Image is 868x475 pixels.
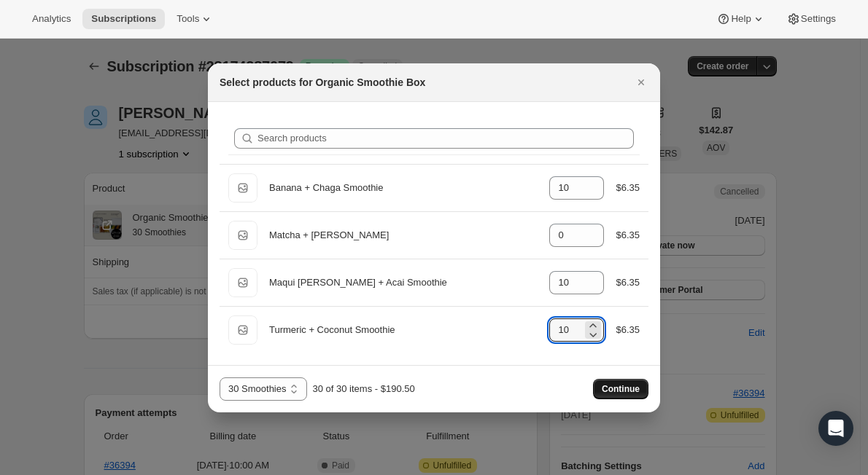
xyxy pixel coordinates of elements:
div: $6.35 [616,323,640,337]
span: Settings [801,13,836,25]
div: $6.35 [616,275,640,290]
span: Analytics [32,13,71,25]
h2: Select products for Organic Smoothie Box [220,75,425,90]
button: Continue [593,379,648,399]
button: Subscriptions [82,9,165,29]
div: Maqui [PERSON_NAME] + Acai Smoothie [269,275,538,290]
div: Turmeric + Coconut Smoothie [269,323,538,337]
span: Continue [602,383,640,395]
div: $6.35 [616,228,640,243]
button: Close [631,72,651,93]
span: Tools [177,13,199,25]
span: Subscriptions [91,13,156,25]
button: Settings [778,9,845,29]
div: $6.35 [616,181,640,195]
button: Tools [168,9,222,29]
span: Help [731,13,751,25]
div: 30 of 30 items - $190.50 [313,382,415,396]
div: Banana + Chaga Smoothie [269,181,538,195]
div: Open Intercom Messenger [818,411,853,446]
button: Analytics [23,9,80,29]
div: Matcha + [PERSON_NAME] [269,228,538,243]
button: Help [708,9,774,29]
input: Search products [257,128,634,149]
